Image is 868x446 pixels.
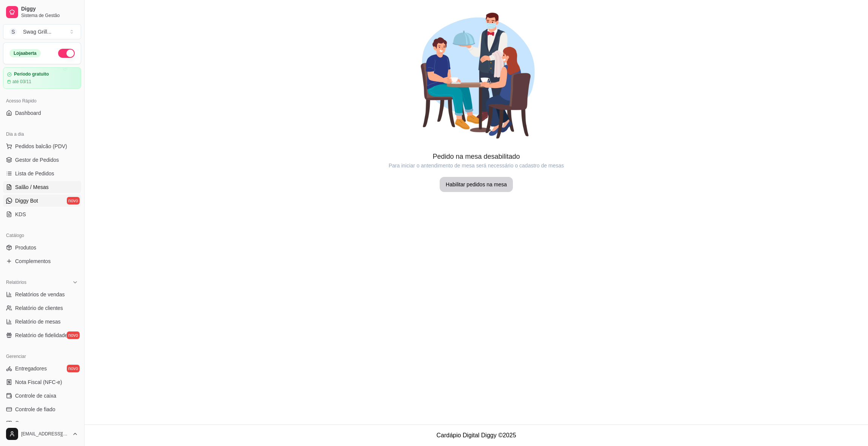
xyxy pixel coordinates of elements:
[3,242,81,254] a: Produtos
[440,177,513,192] button: Habilitar pedidos na mesa
[85,151,868,162] article: Pedido na mesa desabilitado
[3,329,81,341] a: Relatório de fidelidadenovo
[15,331,68,339] span: Relatório de fidelidade
[15,318,61,325] span: Relatório de mesas
[21,6,78,12] span: Diggy
[3,181,81,193] a: Salão / Mesas
[3,140,81,152] button: Pedidos balcão (PDV)
[3,67,81,89] a: Período gratuitoaté 03/11
[9,49,41,57] div: Loja aberta
[3,3,81,21] a: DiggySistema de Gestão
[21,431,69,437] span: [EMAIL_ADDRESS][DOMAIN_NAME]
[21,12,78,19] span: Sistema de Gestão
[3,24,81,39] button: Select a team
[15,419,33,427] span: Cupons
[3,208,81,220] a: KDS
[3,288,81,300] a: Relatórios de vendas
[15,406,55,413] span: Controle de fiado
[3,195,81,207] a: Diggy Botnovo
[15,197,38,204] span: Diggy Bot
[23,28,51,36] div: Swag Grill ...
[15,378,62,386] span: Nota Fiscal (NFC-e)
[15,244,36,251] span: Produtos
[9,28,17,36] span: S
[3,107,81,119] a: Dashboard
[15,291,65,298] span: Relatórios de vendas
[3,302,81,314] a: Relatório de clientes
[3,316,81,328] a: Relatório de mesas
[15,365,47,372] span: Entregadores
[15,211,26,218] span: KDS
[85,424,868,446] footer: Cardápio Digital Diggy © 2025
[3,229,81,242] div: Catálogo
[3,376,81,388] a: Nota Fiscal (NFC-e)
[6,279,26,285] span: Relatórios
[15,142,67,150] span: Pedidos balcão (PDV)
[15,183,49,191] span: Salão / Mesas
[15,392,56,400] span: Controle de caixa
[3,95,81,107] div: Acesso Rápido
[3,362,81,375] a: Entregadoresnovo
[15,257,51,265] span: Complementos
[85,162,868,169] article: Para iniciar o antendimento de mesa será necessário o cadastro de mesas
[3,425,81,443] button: [EMAIL_ADDRESS][DOMAIN_NAME]
[3,350,81,362] div: Gerenciar
[14,71,49,77] article: Período gratuito
[3,128,81,140] div: Dia a dia
[3,154,81,166] a: Gestor de Pedidos
[15,156,59,164] span: Gestor de Pedidos
[3,417,81,429] a: Cupons
[3,403,81,415] a: Controle de fiado
[3,255,81,267] a: Complementos
[15,170,54,177] span: Lista de Pedidos
[12,79,31,85] article: até 03/11
[3,167,81,180] a: Lista de Pedidos
[15,109,41,117] span: Dashboard
[3,390,81,402] a: Controle de caixa
[15,304,63,312] span: Relatório de clientes
[58,49,75,58] button: Alterar Status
